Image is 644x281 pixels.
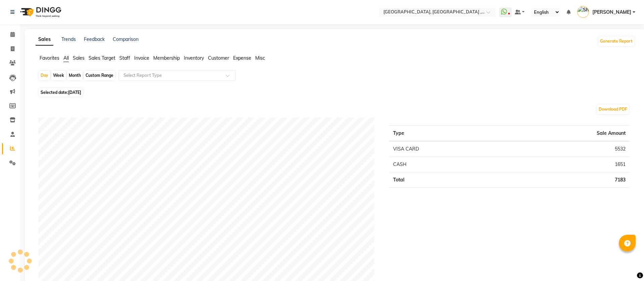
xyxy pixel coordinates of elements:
td: 7183 [504,172,630,188]
td: VISA CARD [389,141,504,157]
span: Sales [73,55,85,61]
span: [PERSON_NAME] [592,9,631,16]
button: Generate Report [598,37,634,46]
span: Staff [119,55,130,61]
span: Misc [255,55,265,61]
span: Sales Target [89,55,115,61]
button: Download PDF [597,105,629,114]
div: Custom Range [84,71,115,80]
span: Customer [208,55,229,61]
span: All [63,55,69,61]
span: Membership [153,55,180,61]
td: 1651 [504,157,630,172]
td: Total [389,172,504,188]
div: Month [67,71,83,80]
span: Favorites [40,55,59,61]
a: Trends [61,36,76,42]
span: Inventory [184,55,204,61]
th: Sale Amount [504,126,630,142]
img: logo [17,3,63,21]
span: [DATE] [68,90,81,95]
a: Feedback [84,36,105,42]
a: Comparison [113,36,139,42]
div: Week [51,71,66,80]
span: Expense [233,55,251,61]
span: Selected date: [39,88,83,97]
th: Type [389,126,504,142]
td: CASH [389,157,504,172]
img: Shahram [577,6,589,18]
td: 5532 [504,141,630,157]
a: Sales [36,34,53,46]
div: Day [39,71,50,80]
span: Invoice [134,55,149,61]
